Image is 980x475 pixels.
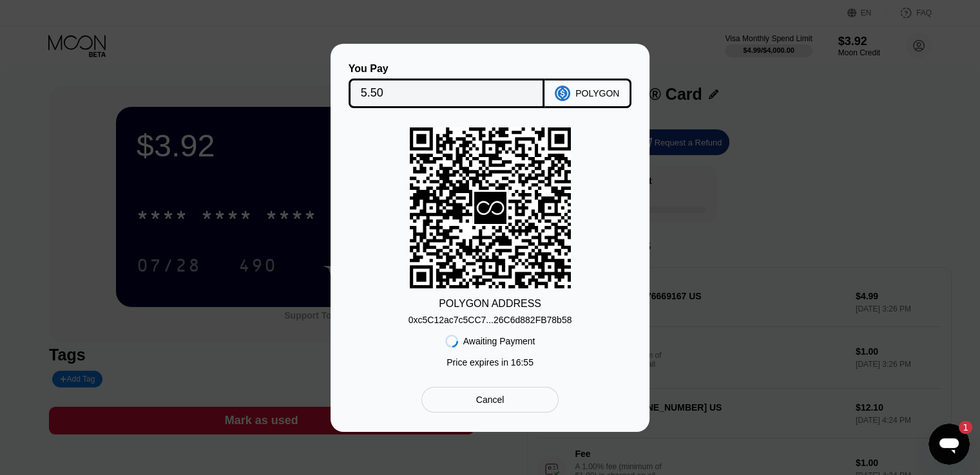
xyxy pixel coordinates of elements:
div: Cancel [476,394,504,405]
iframe: Number of unread messages [946,421,972,434]
div: 0xc5C12ac7c5CC7...26C6d882FB78b58 [408,315,572,325]
div: POLYGON ADDRESS [439,298,541,310]
div: 0xc5C12ac7c5CC7...26C6d882FB78b58 [408,310,572,325]
div: You PayPOLYGON [350,63,630,108]
div: Price expires in [447,357,533,368]
div: POLYGON [575,88,619,98]
div: Cancel [421,387,559,413]
iframe: Button to launch messaging window, 1 unread message [928,424,970,465]
span: 16 : 55 [511,357,533,368]
div: Awaiting Payment [463,336,535,346]
div: You Pay [349,63,545,75]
